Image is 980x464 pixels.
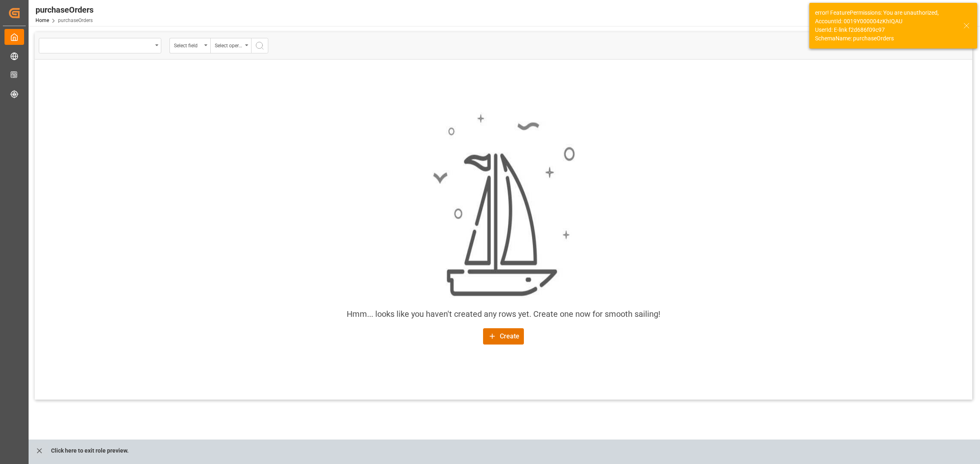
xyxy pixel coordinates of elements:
p: SchemaName: purchaseOrders [815,34,955,43]
p: Click here to exit role preview. [51,443,129,458]
img: smooth_sailing.jpeg [432,113,575,298]
div: Hmm... looks like you haven't created any rows yet. Create one now for smooth sailing! [347,308,660,320]
div: Select operator [215,40,243,49]
button: open menu [210,38,251,53]
button: open menu [169,38,210,53]
button: search button [251,38,268,53]
p: AccountId: 0019Y000004zKhIQAU [815,17,902,26]
div: purchaseOrders [36,4,94,16]
p: UserId: E-link f2d686f09c97 [815,26,955,34]
button: close role preview [31,443,48,458]
p: error! FeaturePermissions: You are unauthorized, [815,9,955,17]
a: Home [36,18,49,23]
button: Create [483,328,524,345]
div: Create [488,331,519,341]
button: open menu [39,38,161,53]
div: Select field [174,40,202,49]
